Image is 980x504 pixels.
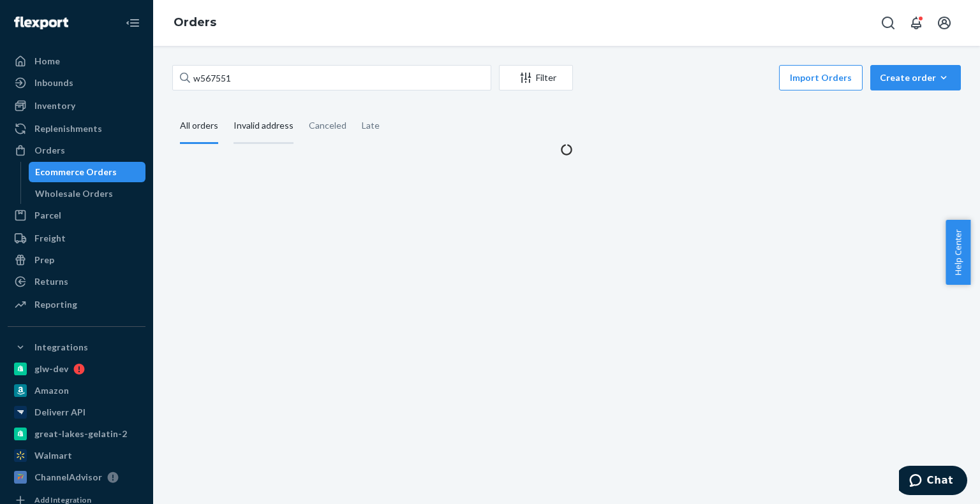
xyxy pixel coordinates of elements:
[946,220,970,285] button: Help Center
[8,467,145,487] a: ChannelAdvisor
[499,65,573,90] button: Filter
[34,55,60,68] div: Home
[8,119,145,139] a: Replenishments
[163,4,226,41] ol: breadcrumbs
[8,73,145,93] a: Inbounds
[779,65,863,90] button: Import Orders
[234,109,293,144] div: Invalid address
[875,10,901,36] button: Open Search Box
[8,140,145,161] a: Orders
[180,109,218,144] div: All orders
[14,17,68,29] img: Flexport logo
[8,294,145,315] a: Reporting
[880,71,951,84] div: Create order
[29,162,146,182] a: Ecommerce Orders
[903,10,929,36] button: Open notifications
[34,341,88,354] div: Integrations
[8,51,145,71] a: Home
[8,445,145,466] a: Walmart
[309,109,346,142] div: Canceled
[932,10,957,36] button: Open account menu
[8,250,145,270] a: Prep
[500,71,572,84] div: Filter
[8,205,145,226] a: Parcel
[8,271,145,292] a: Returns
[34,428,127,440] div: great-lakes-gelatin-2
[34,363,68,375] div: glw-dev
[34,209,61,222] div: Parcel
[34,144,65,157] div: Orders
[34,99,75,112] div: Inventory
[172,65,491,90] input: Search orders
[34,254,54,266] div: Prep
[8,337,145,357] button: Integrations
[34,76,73,89] div: Inbounds
[8,424,145,444] a: great-lakes-gelatin-2
[899,466,967,498] iframe: Opens a widget where you can chat to one of our agents
[34,275,68,288] div: Returns
[8,380,145,401] a: Amazon
[34,384,69,397] div: Amazon
[8,402,145,422] a: Deliverr API
[174,15,216,29] a: Orders
[35,187,113,200] div: Wholesale Orders
[34,232,66,245] div: Freight
[29,184,146,204] a: Wholesale Orders
[34,471,102,484] div: ChannelAdvisor
[8,96,145,116] a: Inventory
[35,166,117,178] div: Ecommerce Orders
[8,359,145,379] a: glw-dev
[34,406,85,419] div: Deliverr API
[8,228,145,248] a: Freight
[870,65,961,90] button: Create order
[34,298,77,311] div: Reporting
[362,109,380,142] div: Late
[34,122,102,135] div: Replenishments
[34,449,72,462] div: Walmart
[120,10,145,36] button: Close Navigation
